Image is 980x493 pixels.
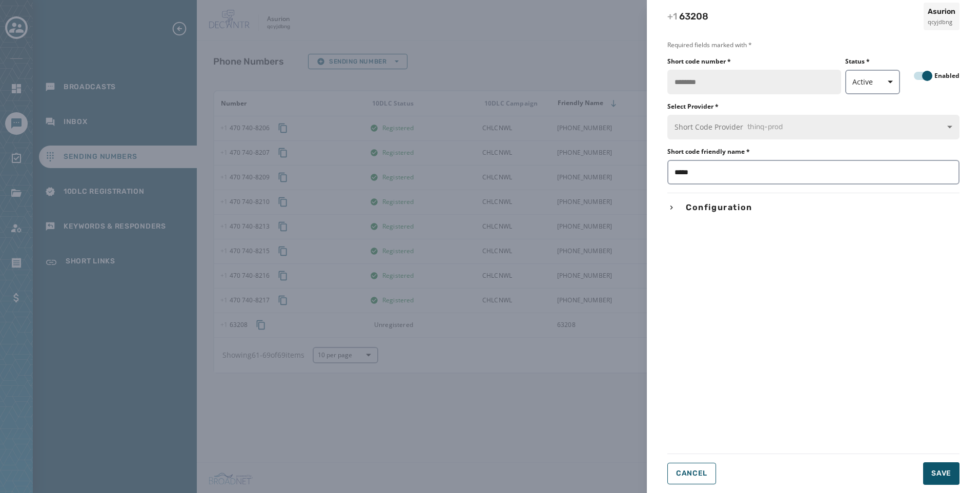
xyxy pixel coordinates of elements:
[667,102,959,111] label: Select Provider *
[667,11,679,22] span: +1
[923,462,959,485] button: Save
[928,18,955,27] span: qcyjdbng
[747,122,783,132] span: thinq-prod
[667,41,959,49] span: Required fields marked with *
[931,468,951,479] span: Save
[684,201,754,214] span: Configuration
[667,148,750,156] label: Short code friendly name *
[676,469,707,478] span: Cancel
[845,70,901,94] button: Active
[934,72,959,80] label: Enabled
[667,115,959,139] button: Short Code Providerthinq-prod
[845,57,901,66] label: Status *
[928,7,955,17] span: Asurion
[667,11,708,22] span: 63208
[675,122,952,132] span: Short Code Provider
[852,77,893,87] span: Active
[667,57,731,66] label: Short code number *
[667,201,959,214] button: Configuration
[667,463,716,484] button: Cancel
